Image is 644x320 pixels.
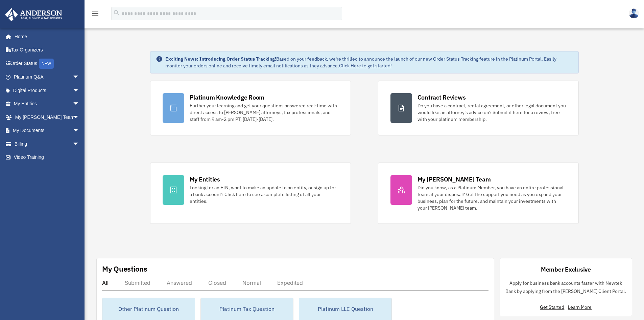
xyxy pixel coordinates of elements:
[339,63,392,69] a: Click Here to get started!
[39,59,54,69] div: NEW
[5,70,90,84] a: Platinum Q&Aarrow_drop_down
[3,8,64,21] img: Anderson Advisors Platinum Portal
[91,12,99,18] a: menu
[5,84,90,97] a: Digital Productsarrow_drop_down
[113,9,120,17] i: search
[540,304,567,310] a: Get Started
[190,102,338,123] div: Further your learning and get your questions answered real-time with direct access to [PERSON_NAM...
[208,279,226,286] div: Closed
[5,124,90,137] a: My Documentsarrow_drop_down
[505,279,626,296] p: Apply for business bank accounts faster with Newtek Bank by applying from the [PERSON_NAME] Clien...
[277,279,303,286] div: Expedited
[190,175,220,184] div: My Entities
[418,184,566,211] div: Did you know, as a Platinum Member, you have an entire professional team at your disposal? Get th...
[73,70,86,84] span: arrow_drop_down
[5,151,90,164] a: Video Training
[190,93,265,102] div: Platinum Knowledge Room
[102,264,147,274] div: My Questions
[190,184,338,205] div: Looking for an EIN, want to make an update to an entity, or sign up for a bank account? Click her...
[73,84,86,98] span: arrow_drop_down
[568,304,592,310] a: Learn More
[73,110,86,124] span: arrow_drop_down
[5,57,90,70] a: Order StatusNEW
[418,175,491,184] div: My [PERSON_NAME] Team
[125,279,150,286] div: Submitted
[5,43,90,57] a: Tax Organizers
[91,9,99,18] i: menu
[165,56,573,69] div: Based on your feedback, we're thrilled to announce the launch of our new Order Status Tracking fe...
[73,97,86,111] span: arrow_drop_down
[5,110,90,124] a: My [PERSON_NAME] Teamarrow_drop_down
[418,93,466,102] div: Contract Reviews
[150,163,351,224] a: My Entities Looking for an EIN, want to make an update to an entity, or sign up for a bank accoun...
[73,137,86,151] span: arrow_drop_down
[541,265,591,274] div: Member Exclusive
[102,298,195,320] div: Other Platinum Question
[242,279,261,286] div: Normal
[299,298,391,320] div: Platinum LLC Question
[73,124,86,138] span: arrow_drop_down
[201,298,293,320] div: Platinum Tax Question
[629,8,639,18] img: User Pic
[5,30,86,43] a: Home
[378,81,579,135] a: Contract Reviews Do you have a contract, rental agreement, or other legal document you would like...
[378,163,579,224] a: My [PERSON_NAME] Team Did you know, as a Platinum Member, you have an entire professional team at...
[102,279,109,286] div: All
[150,81,351,135] a: Platinum Knowledge Room Further your learning and get your questions answered real-time with dire...
[165,56,276,62] strong: Exciting News: Introducing Order Status Tracking!
[5,137,90,151] a: Billingarrow_drop_down
[167,279,192,286] div: Answered
[5,97,90,111] a: My Entitiesarrow_drop_down
[418,102,566,123] div: Do you have a contract, rental agreement, or other legal document you would like an attorney's ad...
